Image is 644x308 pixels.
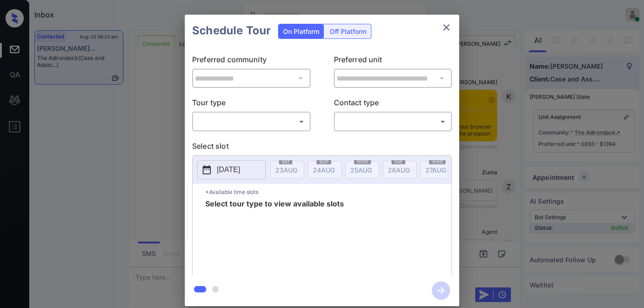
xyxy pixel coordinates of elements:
span: Select tour type to view available slots [205,200,344,273]
p: *Available time slots [205,184,451,200]
p: [DATE] [217,164,240,175]
button: close [437,18,456,37]
h2: Schedule Tour [185,15,278,47]
p: Tour type [192,97,311,112]
div: Off Platform [325,24,371,38]
button: [DATE] [197,160,266,179]
p: Preferred unit [334,54,452,69]
div: On Platform [279,24,324,38]
p: Select slot [192,140,452,155]
p: Preferred community [192,54,311,69]
p: Contact type [334,97,452,112]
